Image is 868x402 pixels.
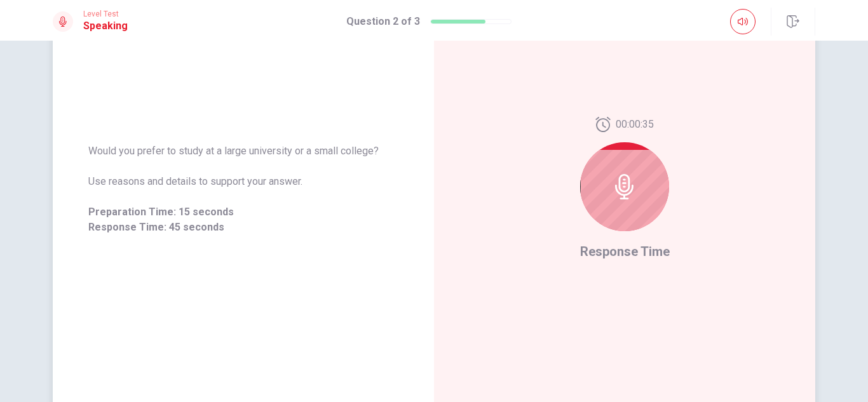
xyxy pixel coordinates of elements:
span: Use reasons and details to support your answer. [88,174,398,189]
span: Response Time [580,244,670,259]
span: Level Test [83,10,128,18]
span: 00:00:35 [616,117,654,132]
h1: Speaking [83,18,128,34]
h1: Question 2 of 3 [346,14,420,29]
span: Preparation Time: 15 seconds [88,204,398,220]
span: Would you prefer to study at a large university or a small college? [88,144,398,159]
span: Response Time: 45 seconds [88,220,398,235]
